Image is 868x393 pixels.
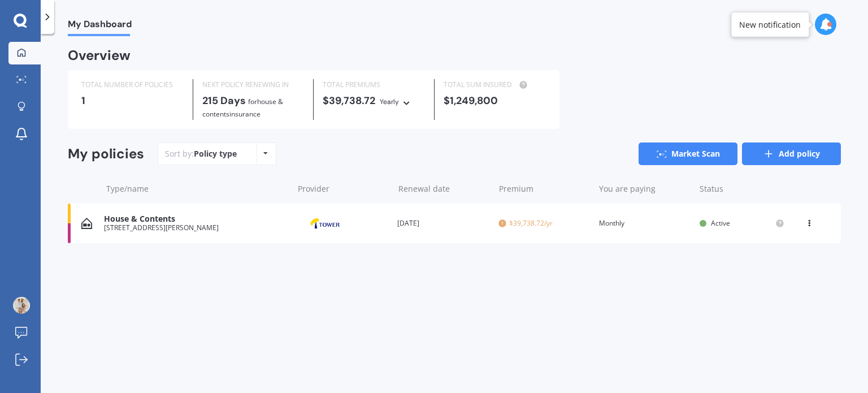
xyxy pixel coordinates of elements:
div: TOTAL NUMBER OF POLICIES [81,79,184,90]
img: picture [13,297,30,314]
a: Market Scan [639,142,737,165]
div: Monthly [599,218,691,229]
div: TOTAL PREMIUMS [323,79,425,90]
b: 215 Days [202,94,246,107]
div: Type/name [106,183,289,195]
span: $39,738.72/yr [498,218,589,229]
div: Yearly [380,96,399,107]
div: TOTAL SUM INSURED [444,79,546,90]
div: $39,738.72 [323,95,425,107]
span: My Dashboard [68,19,132,34]
div: 1 [81,95,184,106]
div: Status [700,183,784,195]
a: Add policy [742,142,841,165]
div: You are paying [599,183,691,195]
div: Provider [298,183,389,195]
div: New notification [739,19,801,30]
div: My policies [68,146,144,162]
img: House & Contents [81,218,92,229]
div: NEXT POLICY RENEWING IN [202,79,305,90]
img: Tower [297,213,353,234]
div: [STREET_ADDRESS][PERSON_NAME] [104,224,288,232]
div: Renewal date [398,183,490,195]
div: Premium [499,183,591,195]
div: $1,249,800 [444,95,546,106]
div: Policy type [194,148,237,159]
div: House & Contents [104,214,288,224]
div: [DATE] [397,218,489,229]
span: Active [711,218,730,228]
div: Sort by: [165,148,237,159]
div: Overview [68,50,131,61]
